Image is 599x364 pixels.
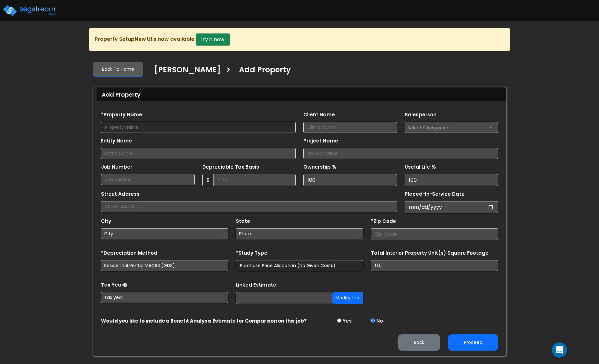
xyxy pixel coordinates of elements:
strong: New UI [134,35,152,43]
input: total square foot [371,260,498,271]
div: Add Property [97,88,506,101]
label: Total Interior Property Unit(s) Square Footage [371,250,488,257]
input: Street Address [101,201,397,212]
h4: Add Property [239,65,291,76]
input: Useful Life % [405,174,498,186]
input: 0.00 [213,174,296,186]
button: Back [398,334,440,351]
input: Project Name [303,148,498,159]
input: Job Number [101,174,195,185]
label: *Property Name [101,111,142,119]
a: Back To Home [93,62,143,77]
input: Property Name [101,122,296,133]
h4: [PERSON_NAME] [154,65,221,76]
button: Modify Link [332,292,363,304]
label: *Zip Code [371,218,396,225]
label: Useful Life % [405,164,436,171]
input: Ownership % [303,174,397,186]
label: Linked Estimate: [236,281,278,289]
label: Salesperson [405,111,437,119]
strong: Would you like to include a Benefit Analysis Estimate for Comparison on this job? [101,317,307,324]
span: $ [202,174,214,186]
div: Property Setup is now available. [89,28,510,51]
label: No [376,317,383,325]
button: Proceed [448,334,498,351]
label: Ownership % [303,164,336,171]
span: Select Salesperson [408,125,450,131]
a: Back [393,338,445,346]
label: Project Name [303,137,338,145]
input: Client Name [303,122,397,133]
label: Client Name [303,111,335,119]
button: Try it now! [196,33,230,46]
label: Entity Name [101,137,132,145]
div: Open Intercom Messenger [552,342,567,358]
label: Job Number [101,164,132,171]
a: Add Property [234,65,291,79]
label: Placed-In-Service Date [405,191,465,198]
label: Depreciable Tax Basis [202,164,259,171]
label: City [101,218,111,225]
input: Zip Code [371,228,498,240]
a: [PERSON_NAME] [149,65,221,79]
h3: > [226,65,231,77]
label: State [236,218,250,225]
img: logo_pro_r.png [3,4,57,17]
label: Street Address [101,191,140,198]
label: *Depreciation Method [101,250,157,257]
label: *Study Type [236,250,267,257]
input: Entity Name [101,148,296,159]
label: Yes [343,317,352,325]
label: Tax Year [101,281,127,289]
